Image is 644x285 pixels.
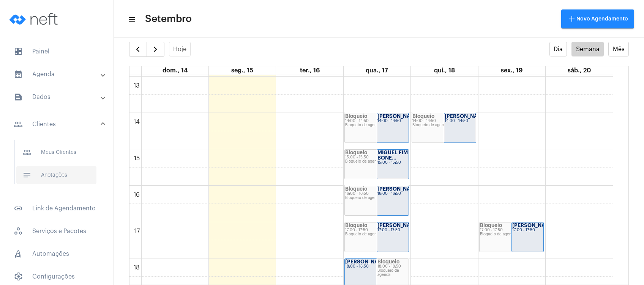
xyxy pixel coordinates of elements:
[445,119,475,123] div: 14:00 - 14:50
[133,155,141,162] div: 15
[14,70,101,79] mat-panel-title: Agenda
[129,42,147,57] button: Semana Anterior
[377,161,408,165] div: 15:00 - 15:50
[22,148,32,157] mat-icon: sidenav icon
[132,119,141,125] div: 14
[377,186,425,191] strong: [PERSON_NAME]...
[377,265,408,269] div: 18:00 - 18:50
[377,228,408,232] div: 17:00 - 17:50
[8,199,106,218] span: Link de Agendamento
[345,259,397,264] strong: [PERSON_NAME] d...
[8,222,106,240] span: Serviços e Pacotes
[571,42,604,56] button: Semana
[14,47,23,56] span: sidenav icon
[14,92,23,102] mat-icon: sidenav icon
[345,160,408,164] div: Bloqueio de agenda
[567,14,576,23] mat-icon: add
[345,123,408,127] div: Bloqueio de agenda
[345,223,367,228] strong: Bloqueio
[608,42,629,56] button: Mês
[132,264,141,271] div: 18
[8,245,106,263] span: Automações
[377,259,399,264] strong: Bloqueio
[412,114,434,119] strong: Bloqueio
[566,66,592,75] a: 20 de setembro de 2025
[132,191,141,198] div: 16
[432,66,456,75] a: 18 de setembro de 2025
[345,192,408,196] div: 16:00 - 16:50
[6,4,63,34] img: logo-neft-novo-2.png
[22,171,32,180] mat-icon: sidenav icon
[345,186,367,191] strong: Bloqueio
[364,66,390,75] a: 17 de setembro de 2025
[377,223,425,228] strong: [PERSON_NAME]...
[345,114,367,119] strong: Bloqueio
[5,65,114,83] mat-expansion-panel-header: sidenav iconAgenda
[480,228,543,232] div: 17:00 - 17:50
[345,150,367,155] strong: Bloqueio
[445,114,487,119] strong: [PERSON_NAME]
[14,249,23,258] span: sidenav icon
[345,196,408,200] div: Bloqueio de agenda
[14,120,23,129] mat-icon: sidenav icon
[377,119,408,123] div: 14:00 - 14:50
[512,228,543,232] div: 17:00 - 17:50
[230,66,255,75] a: 15 de setembro de 2025
[161,66,189,75] a: 14 de setembro de 2025
[16,143,96,161] span: Meus Clientes
[5,112,114,136] mat-expansion-panel-header: sidenav iconClientes
[377,114,425,119] strong: [PERSON_NAME]...
[345,228,408,232] div: 17:00 - 17:50
[14,70,23,79] mat-icon: sidenav icon
[512,223,559,228] strong: [PERSON_NAME]...
[561,9,634,28] button: Novo Agendamento
[147,42,164,57] button: Próximo Semana
[480,232,543,236] div: Bloqueio de agenda
[14,227,23,236] span: sidenav icon
[8,42,106,61] span: Painel
[14,120,101,129] mat-panel-title: Clientes
[5,88,114,106] mat-expansion-panel-header: sidenav iconDados
[345,119,408,123] div: 14:00 - 14:50
[133,228,141,235] div: 17
[480,223,502,228] strong: Bloqueio
[5,136,114,195] div: sidenav iconClientes
[345,232,408,236] div: Bloqueio de agenda
[549,42,567,56] button: Dia
[412,123,475,127] div: Bloqueio de agenda
[169,42,191,56] button: Hoje
[377,150,408,160] strong: MIGUEL FIM BONE...
[298,66,321,75] a: 16 de setembro de 2025
[14,92,101,102] mat-panel-title: Dados
[377,269,408,277] div: Bloqueio de agenda
[499,66,524,75] a: 19 de setembro de 2025
[145,13,192,25] span: Setembro
[16,166,96,184] span: Anotações
[14,204,23,213] mat-icon: sidenav icon
[345,155,408,160] div: 15:00 - 15:50
[377,192,408,196] div: 16:00 - 16:50
[412,119,475,123] div: 14:00 - 14:50
[14,272,23,281] span: sidenav icon
[128,15,135,24] mat-icon: sidenav icon
[345,265,408,269] div: 18:00 - 18:50
[567,16,628,22] span: Novo Agendamento
[132,82,141,89] div: 13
